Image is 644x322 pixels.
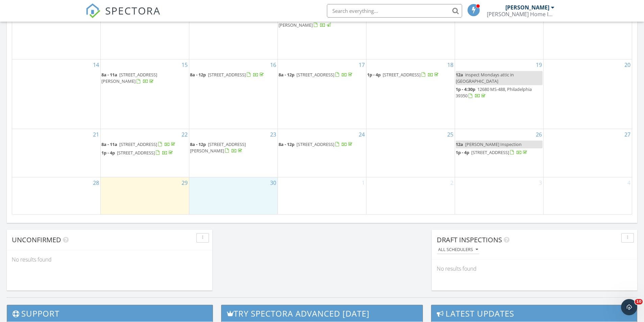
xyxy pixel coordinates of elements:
[366,129,455,177] td: Go to September 25, 2025
[92,177,100,188] a: Go to September 28, 2025
[180,129,189,140] a: Go to September 22, 2025
[190,71,277,79] a: 8a - 12p [STREET_ADDRESS]
[12,235,61,244] span: Unconfirmed
[487,11,554,18] div: Estes Home Inspections
[360,177,366,188] a: Go to October 1, 2025
[456,86,475,92] span: 1p - 4:30p
[437,235,502,244] span: Draft Inspections
[221,305,423,322] h3: Try spectora advanced [DATE]
[367,72,440,78] a: 1p - 4p [STREET_ADDRESS]
[190,72,265,78] a: 8a - 12p [STREET_ADDRESS]
[623,59,632,70] a: Go to September 20, 2025
[12,59,101,129] td: Go to September 14, 2025
[327,4,462,18] input: Search everything...
[101,71,188,85] a: 8a - 11a [STREET_ADDRESS][PERSON_NAME]
[101,150,174,156] a: 1p - 4p [STREET_ADDRESS]
[278,177,366,214] td: Go to October 1, 2025
[269,177,278,188] a: Go to September 30, 2025
[367,71,454,79] a: 1p - 4p [STREET_ADDRESS]
[105,3,161,18] span: SPECTORA
[180,177,189,188] a: Go to September 29, 2025
[456,86,532,99] a: 1p - 4:30p 12680 MS-488, Philadelphia 39350
[446,59,455,70] a: Go to September 18, 2025
[534,59,543,70] a: Go to September 19, 2025
[543,129,632,177] td: Go to September 27, 2025
[432,259,637,278] div: No results found
[456,141,463,147] span: 12a
[190,72,206,78] span: 8a - 12p
[190,141,206,147] span: 8a - 12p
[101,141,188,149] a: 8a - 11a [STREET_ADDRESS]
[12,129,101,177] td: Go to September 21, 2025
[101,149,188,157] a: 1p - 4p [STREET_ADDRESS]
[101,177,189,214] td: Go to September 29, 2025
[208,72,246,78] span: [STREET_ADDRESS]
[279,71,365,79] a: 8a - 12p [STREET_ADDRESS]
[279,141,294,147] span: 8a - 12p
[101,141,117,147] span: 8a - 11a
[456,149,528,155] a: 1p - 4p [STREET_ADDRESS]
[279,141,365,149] a: 8a - 12p [STREET_ADDRESS]
[456,85,543,100] a: 1p - 4:30p 12680 MS-488, Philadelphia 39350
[12,177,101,214] td: Go to September 28, 2025
[279,15,332,28] span: [STREET_ADDRESS][PERSON_NAME]
[446,129,455,140] a: Go to September 25, 2025
[86,9,161,23] a: SPECTORA
[357,129,366,140] a: Go to September 24, 2025
[119,141,157,147] span: [STREET_ADDRESS]
[366,177,455,214] td: Go to October 2, 2025
[190,141,246,154] a: 8a - 12p [STREET_ADDRESS][PERSON_NAME]
[7,250,212,269] div: No results found
[279,15,332,28] a: 1p - 5p [STREET_ADDRESS][PERSON_NAME]
[269,129,278,140] a: Go to September 23, 2025
[456,72,514,84] span: inspect Mondays attic in [GEOGRAPHIC_DATA]
[431,305,637,322] h3: Latest Updates
[455,59,543,129] td: Go to September 19, 2025
[279,15,365,29] a: 1p - 5p [STREET_ADDRESS][PERSON_NAME]
[180,59,189,70] a: Go to September 15, 2025
[117,150,155,156] span: [STREET_ADDRESS]
[101,72,157,84] a: 8a - 11a [STREET_ADDRESS][PERSON_NAME]
[456,86,532,99] span: 12680 MS-488, Philadelphia 39350
[626,177,632,188] a: Go to October 4, 2025
[534,129,543,140] a: Go to September 26, 2025
[101,150,115,156] span: 1p - 4p
[623,129,632,140] a: Go to September 27, 2025
[190,141,277,155] a: 8a - 12p [STREET_ADDRESS][PERSON_NAME]
[465,141,522,147] span: [PERSON_NAME] Inspection
[189,129,278,177] td: Go to September 23, 2025
[438,247,478,252] div: All schedulers
[92,59,100,70] a: Go to September 14, 2025
[543,59,632,129] td: Go to September 20, 2025
[357,59,366,70] a: Go to September 17, 2025
[635,299,643,304] span: 10
[101,72,157,84] span: [STREET_ADDRESS][PERSON_NAME]
[279,72,354,78] a: 8a - 12p [STREET_ADDRESS]
[279,72,294,78] span: 8a - 12p
[296,72,334,78] span: [STREET_ADDRESS]
[296,141,334,147] span: [STREET_ADDRESS]
[101,129,189,177] td: Go to September 22, 2025
[621,299,637,315] iframe: Intercom live chat
[367,72,381,78] span: 1p - 4p
[456,72,463,78] span: 12a
[278,59,366,129] td: Go to September 17, 2025
[543,177,632,214] td: Go to October 4, 2025
[471,149,509,155] span: [STREET_ADDRESS]
[189,177,278,214] td: Go to September 30, 2025
[101,59,189,129] td: Go to September 15, 2025
[269,59,278,70] a: Go to September 16, 2025
[279,141,354,147] a: 8a - 12p [STREET_ADDRESS]
[538,177,543,188] a: Go to October 3, 2025
[437,245,479,254] button: All schedulers
[7,305,213,322] h3: Support
[455,177,543,214] td: Go to October 3, 2025
[101,141,176,147] a: 8a - 11a [STREET_ADDRESS]
[455,129,543,177] td: Go to September 26, 2025
[456,149,469,155] span: 1p - 4p
[449,177,455,188] a: Go to October 2, 2025
[383,72,421,78] span: [STREET_ADDRESS]
[190,141,246,154] span: [STREET_ADDRESS][PERSON_NAME]
[189,59,278,129] td: Go to September 16, 2025
[86,3,100,18] img: The Best Home Inspection Software - Spectora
